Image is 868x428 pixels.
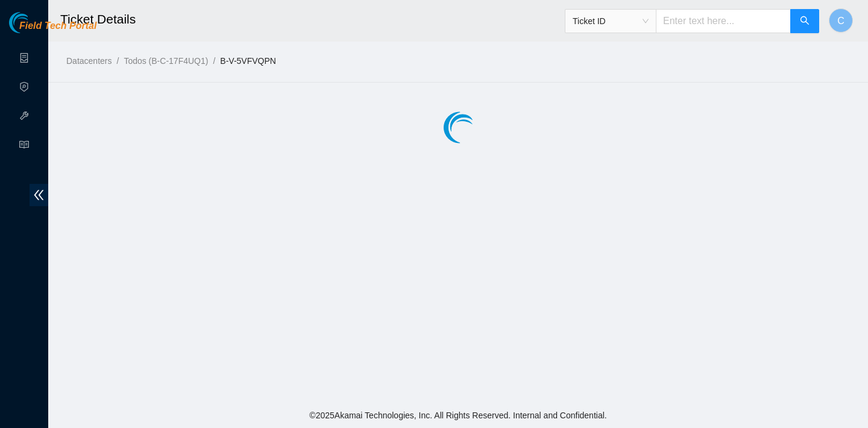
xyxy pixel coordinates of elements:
[220,56,276,66] a: B-V-5VFVQPN
[19,20,96,32] span: Field Tech Portal
[837,13,844,28] span: C
[48,403,868,428] footer: © 2025 Akamai Technologies, Inc. All Rights Reserved. Internal and Confidential.
[30,184,48,206] span: double-left
[66,56,112,66] a: Datacenters
[19,134,29,159] span: read
[124,56,208,66] a: Todos (B-C-17F4UQ1)
[9,12,61,33] img: Akamai Technologies
[213,56,215,66] span: /
[656,9,791,33] input: Enter text here...
[116,56,119,66] span: /
[9,22,96,37] a: Akamai TechnologiesField Tech Portal
[800,16,810,27] span: search
[573,12,649,30] span: Ticket ID
[790,9,819,33] button: search
[829,8,853,33] button: C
